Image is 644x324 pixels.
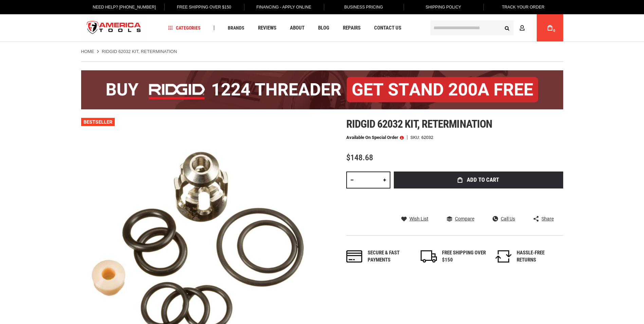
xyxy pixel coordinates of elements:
span: Call Us [501,216,515,221]
span: 0 [553,29,555,33]
a: Brands [225,23,247,33]
span: About [290,25,305,31]
span: Blog [318,25,329,31]
img: shipping [421,250,437,263]
strong: RIDGID 62032 KIT, RETERMINATION [102,49,177,54]
div: FREE SHIPPING OVER $150 [442,249,486,264]
a: Categories [165,23,204,33]
a: Wish List [401,216,428,222]
span: Categories [168,25,201,30]
div: Secure & fast payments [368,249,412,264]
img: BOGO: Buy the RIDGID® 1224 Threader (26092), get the 92467 200A Stand FREE! [81,70,563,109]
span: Compare [455,216,474,221]
a: Compare [447,216,474,222]
span: Ridgid 62032 kit, retermination [346,118,492,130]
span: Brands [228,25,244,30]
span: Shipping Policy [426,5,461,10]
span: Wish List [409,216,428,221]
iframe: Secure express checkout frame [392,191,565,210]
div: 62032 [421,135,433,140]
a: About [287,23,308,33]
button: Add to Cart [394,172,563,188]
strong: SKU [410,135,421,140]
a: store logo [81,15,147,41]
a: Blog [315,23,332,33]
a: Home [81,49,94,55]
span: Contact Us [374,25,401,31]
img: returns [495,250,512,263]
a: Reviews [255,23,279,33]
a: Repairs [340,23,364,33]
div: HASSLE-FREE RETURNS [517,249,561,264]
span: $148.68 [346,153,373,162]
img: payments [346,250,363,263]
a: Call Us [493,216,515,222]
span: Share [541,216,554,221]
a: 0 [544,14,556,41]
span: Repairs [343,25,361,31]
img: America Tools [81,15,147,41]
p: Available on Special Order [346,135,404,140]
span: Add to Cart [467,177,499,183]
a: Contact Us [371,23,404,33]
button: Search [501,21,514,34]
span: Reviews [258,25,276,31]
